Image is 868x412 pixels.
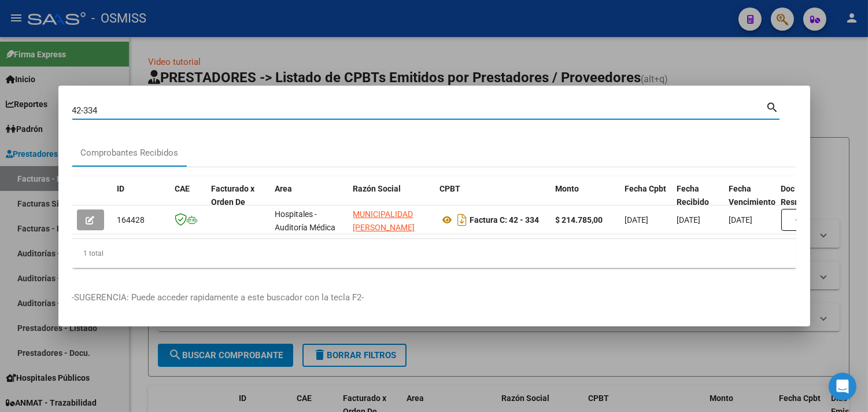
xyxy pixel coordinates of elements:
span: Fecha Cpbt [625,184,667,193]
datatable-header-cell: Area [271,176,349,227]
span: MUNICIPALIDAD [PERSON_NAME][GEOGRAPHIC_DATA] [353,209,431,245]
datatable-header-cell: Razón Social [349,176,435,227]
span: Razón Social [353,184,401,193]
datatable-header-cell: Facturado x Orden De [207,176,271,227]
span: CAE [175,184,190,193]
strong: Factura C: 42 - 334 [470,215,540,225]
p: -SUGERENCIA: Puede acceder rapidamente a este buscador con la tecla F2- [72,291,796,304]
datatable-header-cell: Fecha Cpbt [620,176,673,227]
datatable-header-cell: Monto [551,176,620,227]
div: 1 total [72,239,796,268]
span: Doc Respaldatoria [781,184,833,207]
div: Open Intercom Messenger [829,373,856,400]
span: Fecha Recibido [677,184,710,207]
div: Comprobantes Recibidos [81,146,179,160]
datatable-header-cell: Fecha Vencimiento [725,176,777,227]
datatable-header-cell: Doc Respaldatoria [777,176,846,227]
span: [DATE] [625,215,649,225]
span: Fecha Vencimiento [729,184,776,207]
mat-icon: search [766,100,780,113]
span: CPBT [440,184,461,193]
span: ID [117,184,125,193]
i: Descargar documento [455,211,470,229]
datatable-header-cell: ID [113,176,171,227]
div: 30999003156 [353,208,431,232]
span: Hospitales - Auditoría Médica [275,209,336,232]
datatable-header-cell: Fecha Recibido [673,176,725,227]
span: Area [275,184,293,193]
span: Facturado x Orden De [212,184,255,207]
datatable-header-cell: CPBT [435,176,551,227]
span: [DATE] [677,215,701,225]
div: 164428 [117,214,166,227]
datatable-header-cell: CAE [171,176,207,227]
strong: $ 214.785,00 [556,215,603,225]
span: [DATE] [729,215,753,225]
span: Monto [556,184,579,193]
